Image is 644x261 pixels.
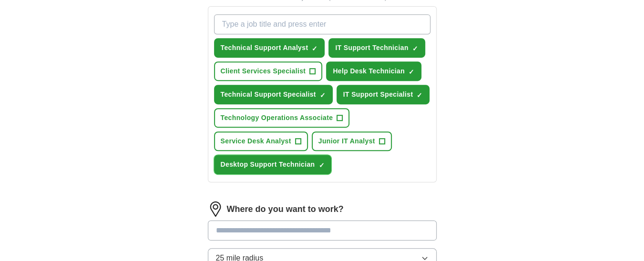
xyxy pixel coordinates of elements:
span: Junior IT Analyst [318,136,375,146]
span: ✓ [412,45,418,52]
button: Technical Support Analyst✓ [214,38,325,58]
button: IT Support Technician✓ [328,38,425,58]
span: ✓ [318,161,324,169]
button: Desktop Support Technician✓ [214,155,332,174]
span: Service Desk Analyst [221,136,291,146]
button: Client Services Specialist [214,61,323,81]
span: Client Services Specialist [221,66,306,76]
button: IT Support Specialist✓ [337,85,430,104]
span: ✓ [409,68,414,76]
span: Technology Operations Associate [221,113,333,123]
img: location.png [208,201,223,217]
span: ✓ [312,45,317,52]
span: IT Support Specialist [343,90,413,100]
span: IT Support Technician [335,43,408,53]
span: Technical Support Analyst [221,43,308,53]
span: Desktop Support Technician [221,160,315,170]
input: Type a job title and press enter [214,14,430,34]
span: Help Desk Technician [333,66,405,76]
span: Technical Support Specialist [221,90,316,100]
button: Service Desk Analyst [214,131,308,151]
button: Help Desk Technician✓ [326,61,421,81]
button: Technical Support Specialist✓ [214,85,333,104]
button: Junior IT Analyst [312,131,392,151]
span: ✓ [320,91,326,99]
span: ✓ [417,91,422,99]
button: Technology Operations Associate [214,108,350,128]
label: Where do you want to work? [227,203,344,216]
